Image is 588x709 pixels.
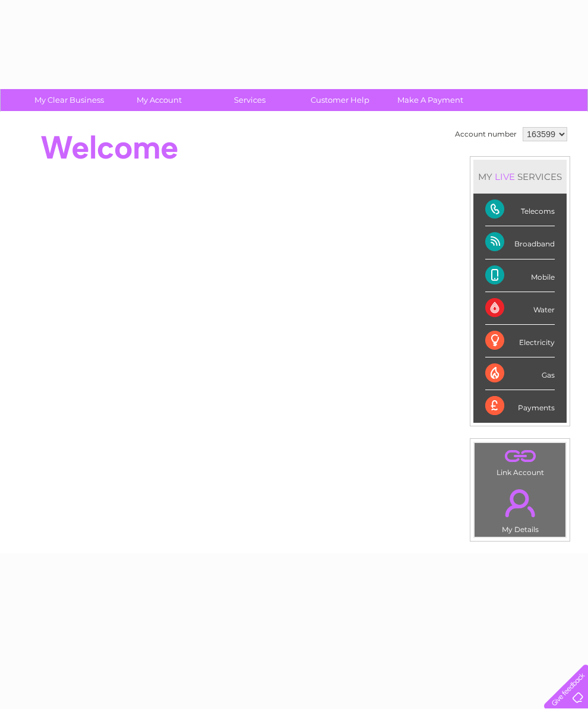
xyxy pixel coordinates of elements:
[485,194,555,226] div: Telecoms
[474,479,566,537] td: My Details
[452,124,520,144] td: Account number
[291,89,389,111] a: Customer Help
[485,292,555,325] div: Water
[492,171,517,182] div: LIVE
[20,89,118,111] a: My Clear Business
[485,357,555,390] div: Gas
[474,442,566,480] td: Link Account
[473,160,567,194] div: MY SERVICES
[201,89,299,111] a: Services
[485,325,555,357] div: Electricity
[485,259,555,292] div: Mobile
[485,390,555,422] div: Payments
[381,89,479,111] a: Make A Payment
[110,89,208,111] a: My Account
[478,482,562,524] a: .
[478,446,562,467] a: .
[485,226,555,259] div: Broadband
